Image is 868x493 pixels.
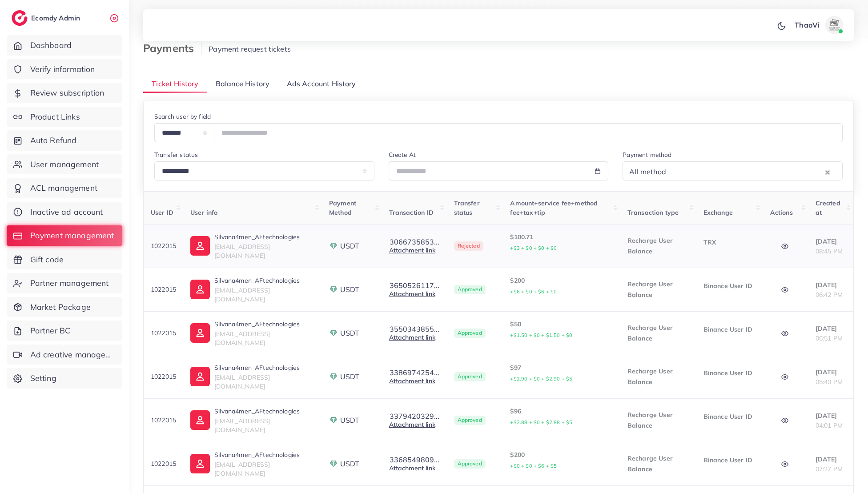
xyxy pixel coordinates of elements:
span: [EMAIL_ADDRESS][DOMAIN_NAME] [214,330,270,347]
span: Actions [770,208,793,216]
p: 1022015 [151,415,176,425]
img: payment [329,459,338,468]
span: USDT [340,328,360,338]
span: Transaction ID [389,208,434,216]
p: Silvana4men_AFtechnologies [214,406,315,417]
span: USDT [340,241,360,251]
a: Market Package [7,297,122,317]
a: Attachment link [389,464,435,472]
button: 3650526117... [389,281,440,289]
span: [EMAIL_ADDRESS][DOMAIN_NAME] [214,373,270,390]
p: Recharge User Balance [627,453,689,474]
a: Product Links [7,107,122,127]
span: User management [30,159,99,170]
span: Transaction type [627,208,679,216]
span: Approved [454,372,486,382]
a: Attachment link [389,333,435,341]
a: Partner management [7,273,122,293]
img: ic-user-info.36bf1079.svg [190,367,210,386]
p: [DATE] [816,410,846,421]
span: 08:45 PM [816,247,843,255]
p: Binance User ID [703,368,756,378]
span: Auto Refund [30,135,77,146]
h3: Payments [143,42,201,55]
p: Silvana4men_AFtechnologies [214,362,315,373]
span: Approved [454,285,486,295]
span: Ticket History [152,79,198,89]
small: +$6 + $0 + $6 + $0 [510,289,557,295]
p: Recharge User Balance [627,279,689,300]
p: 1022015 [151,458,176,469]
p: $200 [510,449,613,471]
a: Review subscription [7,83,122,103]
span: Approved [454,416,486,425]
span: [EMAIL_ADDRESS][DOMAIN_NAME] [214,286,270,303]
span: 07:27 PM [816,465,843,473]
p: 1022015 [151,328,176,338]
label: Payment method [623,150,671,159]
span: Dashboard [30,40,72,51]
span: Payment management [30,230,114,241]
span: Partner BC [30,325,71,337]
p: 1022015 [151,284,176,295]
p: [DATE] [816,323,846,334]
span: Exchange [703,208,733,216]
a: Verify information [7,59,122,80]
p: Recharge User Balance [627,409,689,431]
span: Ads Account History [287,79,356,89]
p: $50 [510,319,613,341]
button: 3386974254... [389,369,440,377]
a: User management [7,154,122,175]
p: Binance User ID [703,324,756,335]
p: Silvana4men_AFtechnologies [214,232,315,242]
input: Search for option [669,165,823,179]
a: Gift code [7,249,122,270]
span: 06:51 PM [816,334,843,342]
span: [EMAIL_ADDRESS][DOMAIN_NAME] [214,243,270,260]
p: [DATE] [816,367,846,377]
span: Inactive ad account [30,206,103,218]
span: Balance History [216,79,269,89]
img: ic-user-info.36bf1079.svg [190,280,210,299]
img: avatar [825,16,843,34]
p: Silvana4men_AFtechnologies [214,449,315,460]
span: Rejected [454,241,483,251]
img: ic-user-info.36bf1079.svg [190,323,210,343]
p: $200 [510,275,613,297]
label: Search user by field [154,112,211,121]
p: 1022015 [151,371,176,382]
span: User ID [151,208,173,216]
a: Inactive ad account [7,202,122,222]
p: [DATE] [816,280,846,290]
img: payment [329,241,338,250]
span: User info [190,208,217,216]
p: $97 [510,362,613,384]
img: payment [329,285,338,294]
img: payment [329,372,338,381]
span: 04:01 PM [816,421,843,429]
a: Setting [7,368,122,389]
span: Payment request tickets [209,44,291,53]
span: Created at [816,199,840,216]
a: Auto Refund [7,130,122,151]
p: Silvana4men_AFtechnologies [214,275,315,286]
a: Attachment link [389,290,435,298]
span: Verify information [30,64,95,75]
div: Search for option [623,161,843,180]
p: Recharge User Balance [627,366,689,387]
a: Dashboard [7,35,122,56]
p: ThaoVi [795,20,820,30]
img: logo [12,10,28,26]
img: payment [329,329,338,337]
a: ThaoViavatar [790,16,847,34]
a: Attachment link [389,377,435,385]
span: USDT [340,285,360,295]
span: Transfer status [454,199,480,216]
span: Payment Method [329,199,356,216]
button: Clear Selected [825,167,830,177]
span: ACL management [30,182,97,194]
a: Ad creative management [7,345,122,365]
span: 05:40 PM [816,378,843,386]
span: Amount+service fee+method fee+tax+tip [510,199,598,216]
span: Approved [454,459,486,469]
